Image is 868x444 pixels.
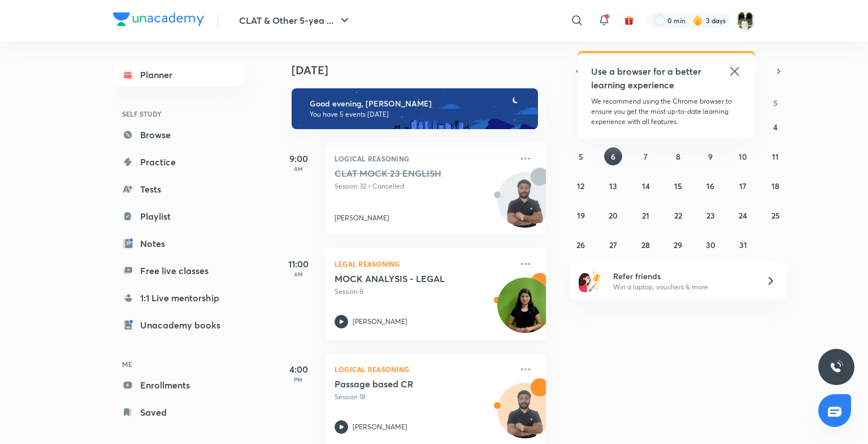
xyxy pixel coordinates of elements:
a: Saved [113,401,244,424]
button: October 19, 2025 [572,206,590,224]
a: Unacademy books [113,314,244,336]
abbr: October 24, 2025 [739,210,747,221]
a: Browse [113,123,244,146]
a: Notes [113,232,244,255]
h5: 9:00 [276,152,321,165]
abbr: October 22, 2025 [674,210,682,221]
abbr: October 29, 2025 [674,240,682,250]
button: October 8, 2025 [669,147,687,165]
p: Session 8 [335,287,512,297]
button: October 28, 2025 [637,236,655,254]
abbr: October 17, 2025 [739,181,747,191]
abbr: October 19, 2025 [577,210,585,221]
abbr: October 4, 2025 [773,122,778,133]
button: October 23, 2025 [701,206,719,224]
h6: ME [113,355,244,374]
abbr: October 5, 2025 [579,151,583,162]
img: Avatar [498,178,552,233]
abbr: October 7, 2025 [644,151,648,162]
img: amit [736,11,755,30]
abbr: October 15, 2025 [674,181,682,191]
h5: CLAT MOCK 23 ENGLISH [335,168,475,179]
p: [PERSON_NAME] [353,317,407,327]
a: Enrollments [113,374,244,396]
button: October 25, 2025 [766,206,784,224]
abbr: October 10, 2025 [739,151,747,162]
h5: MOCK ANALYSIS - LEGAL [335,273,475,284]
button: October 15, 2025 [669,177,687,195]
button: October 20, 2025 [604,206,622,224]
abbr: October 6, 2025 [611,151,615,162]
img: ttu [830,360,843,374]
img: Company Logo [113,12,204,26]
abbr: October 26, 2025 [576,240,585,250]
a: Company Logo [113,12,204,29]
p: Session 18 [335,392,512,402]
button: October 5, 2025 [572,147,590,165]
button: October 17, 2025 [734,177,752,195]
h6: Refer friends [613,270,752,282]
img: evening [292,88,538,129]
button: October 13, 2025 [604,177,622,195]
abbr: October 13, 2025 [609,181,617,191]
h5: Use a browser for a better learning experience [591,65,704,92]
p: PM [276,376,321,383]
p: Win a laptop, vouchers & more [613,282,752,292]
button: October 30, 2025 [701,236,719,254]
p: Logical Reasoning [335,152,512,165]
img: referral [579,270,601,292]
img: streak [692,15,704,26]
a: Playlist [113,205,244,228]
button: October 26, 2025 [572,236,590,254]
abbr: October 11, 2025 [772,151,779,162]
h4: [DATE] [292,63,557,77]
button: October 21, 2025 [637,206,655,224]
img: avatar [624,15,634,25]
a: Planner [113,63,244,86]
abbr: October 31, 2025 [739,240,747,250]
abbr: October 9, 2025 [708,151,713,162]
abbr: Saturday [773,97,778,108]
button: October 14, 2025 [637,177,655,195]
button: October 29, 2025 [669,236,687,254]
h6: SELF STUDY [113,104,244,123]
a: 1:1 Live mentorship [113,287,244,309]
p: You have 5 events [DATE] [310,110,528,119]
button: October 22, 2025 [669,206,687,224]
p: We recommend using the Chrome browser to ensure you get the most up-to-date learning experience w... [591,96,741,127]
abbr: October 12, 2025 [577,181,584,191]
abbr: October 23, 2025 [706,210,715,221]
button: October 6, 2025 [604,147,622,165]
button: avatar [620,11,638,29]
button: October 24, 2025 [734,206,752,224]
button: October 7, 2025 [637,147,655,165]
abbr: October 28, 2025 [641,240,650,250]
abbr: October 25, 2025 [771,210,780,221]
img: Avatar [498,389,552,443]
button: October 27, 2025 [604,236,622,254]
abbr: October 18, 2025 [771,181,779,191]
abbr: October 21, 2025 [642,210,649,221]
h5: 11:00 [276,257,321,271]
a: Practice [113,151,244,173]
h5: 4:00 [276,362,321,376]
h6: Good evening, [PERSON_NAME] [310,99,528,109]
button: October 11, 2025 [766,147,784,165]
button: CLAT & Other 5-yea ... [232,9,358,32]
p: [PERSON_NAME] [335,213,389,223]
p: AM [276,271,321,277]
p: [PERSON_NAME] [353,422,407,432]
button: October 9, 2025 [701,147,719,165]
abbr: October 30, 2025 [706,240,715,250]
abbr: October 27, 2025 [609,240,617,250]
abbr: October 20, 2025 [609,210,618,221]
p: AM [276,165,321,172]
abbr: October 14, 2025 [642,181,650,191]
a: Tests [113,178,244,200]
abbr: October 16, 2025 [706,181,714,191]
button: October 31, 2025 [734,236,752,254]
button: October 18, 2025 [766,177,784,195]
a: Free live classes [113,259,244,282]
button: October 12, 2025 [572,177,590,195]
button: October 4, 2025 [766,118,784,136]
